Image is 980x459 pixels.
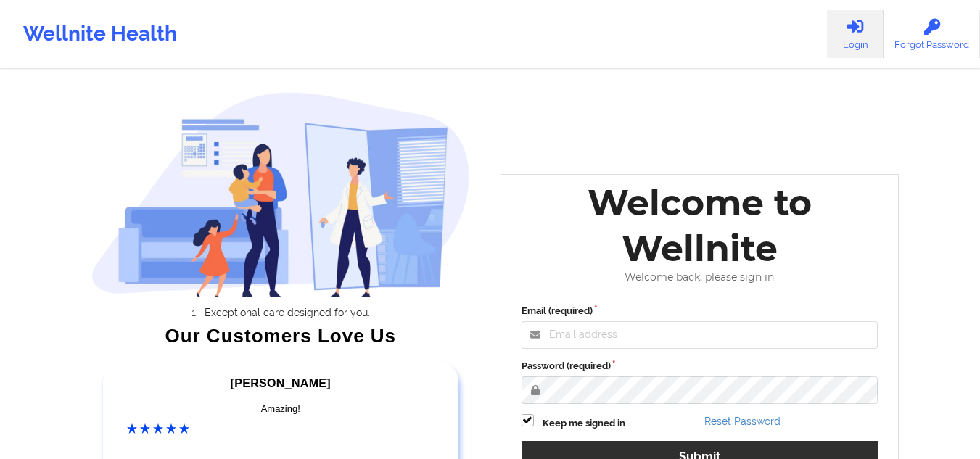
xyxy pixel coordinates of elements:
li: Exceptional care designed for you. [104,307,470,318]
a: Login [827,10,884,58]
label: Email (required) [522,304,878,318]
a: Forgot Password [884,10,980,58]
div: Welcome to Wellnite [511,180,889,271]
input: Email address [522,321,878,349]
label: Password (required) [522,359,878,373]
div: Our Customers Love Us [91,328,470,343]
a: Reset Password [704,415,781,427]
label: Keep me signed in [543,416,625,431]
div: Amazing! [127,402,435,416]
div: Welcome back, please sign in [511,271,889,284]
span: [PERSON_NAME] [231,377,331,389]
img: wellnite-auth-hero_200.c722682e.png [91,91,470,297]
